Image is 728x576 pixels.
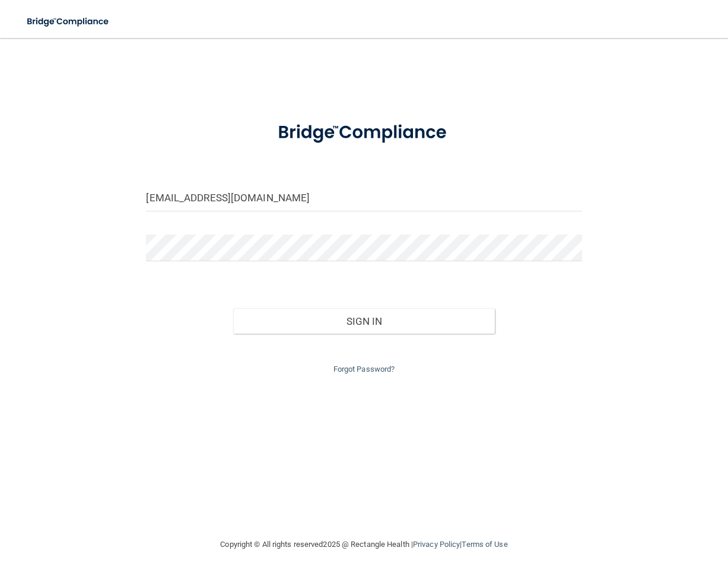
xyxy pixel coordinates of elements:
[333,365,395,374] a: Forgot Password?
[462,540,507,549] a: Terms of Use
[259,109,468,156] img: bridge_compliance_login_screen.278c3ca4.svg
[413,540,460,549] a: Privacy Policy
[233,308,494,334] button: Sign In
[146,185,581,211] input: Email
[18,10,119,34] img: bridge_compliance_login_screen.278c3ca4.svg
[148,526,581,564] div: Copyright © All rights reserved 2025 @ Rectangle Health | |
